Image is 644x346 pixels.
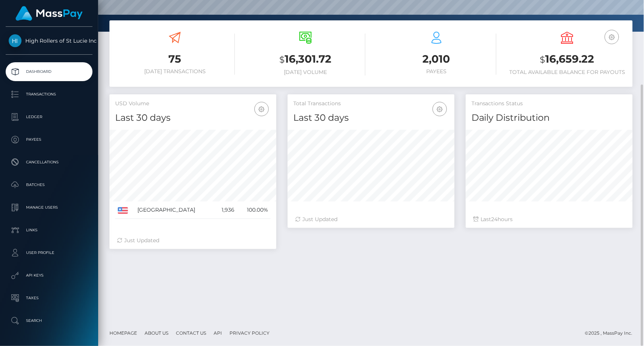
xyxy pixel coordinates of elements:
[9,270,89,281] p: API Keys
[293,111,449,125] h4: Last 30 days
[6,289,92,308] a: Taxes
[211,327,225,339] a: API
[173,327,209,339] a: Contact Us
[6,62,92,81] a: Dashboard
[9,66,89,77] p: Dashboard
[9,292,89,304] p: Taxes
[9,134,89,145] p: Payees
[115,100,271,108] h5: USD Volume
[293,100,449,108] h5: Total Transactions
[9,157,89,168] p: Cancellations
[6,266,92,285] a: API Keys
[9,111,89,123] p: Ledger
[6,130,92,149] a: Payees
[9,202,89,213] p: Manage Users
[491,216,498,223] span: 24
[115,52,235,66] h3: 75
[135,201,214,219] td: [GEOGRAPHIC_DATA]
[6,198,92,217] a: Manage Users
[117,237,269,245] div: Just Updated
[6,85,92,104] a: Transactions
[377,68,496,75] h6: Payees
[6,37,92,44] span: High Rollers of St Lucie Inc
[6,108,92,126] a: Ledger
[508,69,627,75] h6: Total Available Balance for Payouts
[9,89,89,100] p: Transactions
[237,201,271,219] td: 100.00%
[15,6,83,21] img: MassPay Logo
[585,329,638,337] div: © 2025 , MassPay Inc.
[377,52,496,66] h3: 2,010
[246,52,366,67] h3: 16,301.72
[280,54,285,65] small: $
[115,68,235,75] h6: [DATE] Transactions
[118,207,128,214] img: US.png
[115,111,271,125] h4: Last 30 days
[6,221,92,240] a: Links
[471,100,627,108] h5: Transactions Status
[106,327,140,339] a: Homepage
[246,69,366,75] h6: [DATE] Volume
[540,54,545,65] small: $
[9,315,89,326] p: Search
[6,243,92,262] a: User Profile
[226,327,273,339] a: Privacy Policy
[9,34,22,47] img: High Rollers of St Lucie Inc
[214,201,237,219] td: 1,936
[6,153,92,172] a: Cancellations
[9,247,89,258] p: User Profile
[473,215,625,223] div: Last hours
[6,175,92,194] a: Batches
[9,179,89,191] p: Batches
[295,215,447,223] div: Just Updated
[9,225,89,236] p: Links
[6,311,92,330] a: Search
[508,52,627,67] h3: 16,659.22
[471,111,627,125] h4: Daily Distribution
[142,327,171,339] a: About Us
